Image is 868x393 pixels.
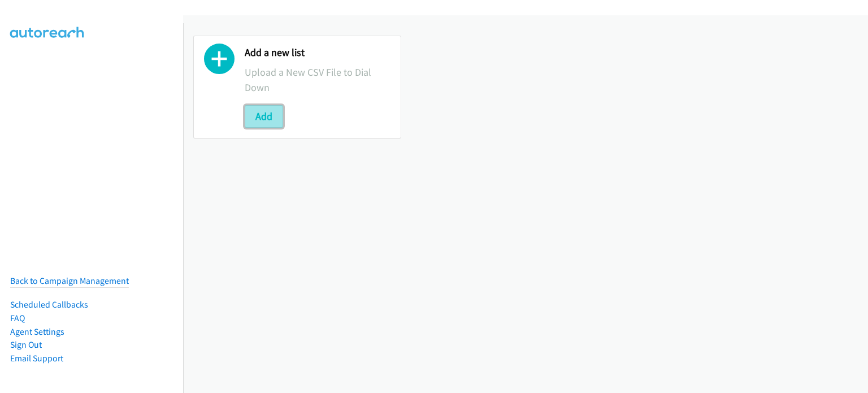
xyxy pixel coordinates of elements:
a: Sign Out [10,339,42,350]
a: FAQ [10,313,25,323]
h2: Add a new list [245,46,390,59]
a: Back to Campaign Management [10,275,129,286]
button: Add [245,105,283,128]
a: Scheduled Callbacks [10,299,88,310]
a: Agent Settings [10,326,64,337]
p: Upload a New CSV File to Dial Down [245,64,390,95]
a: Email Support [10,353,63,364]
